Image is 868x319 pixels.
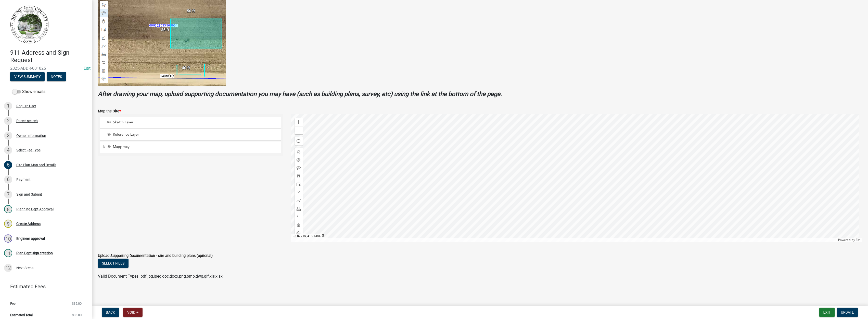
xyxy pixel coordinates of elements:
ul: Layer List [100,116,282,155]
div: Parcel search [16,119,38,123]
div: Payment [16,178,31,181]
span: Update [841,310,854,314]
li: Mapproxy [100,141,281,153]
span: Fee: [10,302,16,305]
button: Void [123,308,143,317]
button: Select files [98,259,129,268]
div: 9 [4,220,12,228]
div: 8 [4,205,12,213]
li: Sketch Layer [100,117,281,128]
div: 4 [4,146,12,154]
wm-modal-confirm: Notes [47,75,66,79]
div: 5 [4,161,12,169]
button: Back [102,308,119,317]
div: Plan Dept sign creation [16,251,53,255]
label: Map the Site [98,110,121,113]
div: 3 [4,132,12,140]
span: $35.00 [72,302,82,305]
div: 7 [4,190,12,198]
wm-modal-confirm: Edit Application Number [84,66,91,71]
div: Reference Layer [106,132,279,137]
li: Reference Layer [100,129,281,141]
label: Show emails [12,89,45,95]
div: Select Fee Type [16,148,41,152]
div: 11 [4,249,12,257]
div: 2 [4,117,12,125]
div: Planning Dept Approval [16,207,54,211]
strong: After drawing your map, upload supporting documentation you may have (such as building plans, sur... [98,90,502,98]
span: Valid Document Types: pdf,jpg,jpeg,doc,docx,png,bmp,dwg,gif,xls,xlsx [98,274,223,279]
span: 2025-ADDR-001025 [10,66,82,71]
a: Esri [856,238,861,242]
div: Mapproxy [106,145,279,150]
button: View Summary [10,72,45,81]
div: 10 [4,234,12,243]
h4: 911 Address and Sign Request [10,49,88,64]
div: Zoom in [295,118,303,126]
button: Update [837,308,858,317]
a: Estimated Fees [4,281,84,292]
span: Mapproxy [112,145,279,149]
div: 6 [4,175,12,184]
a: Edit [84,66,91,71]
div: Create Address [16,222,41,226]
div: Find my location [295,137,303,145]
span: Void [127,310,135,314]
button: Notes [47,72,66,81]
div: Zoom out [295,126,303,134]
wm-modal-confirm: Summary [10,75,45,79]
div: Owner information [16,134,46,137]
span: Estimated Total [10,313,33,317]
span: Reference Layer [112,132,279,137]
label: Upload Supporting Documentation - site and building plans (optional) [98,254,213,258]
div: 1 [4,102,12,110]
span: Expand [102,145,106,150]
span: Back [106,310,115,314]
button: Exit [819,308,835,317]
span: $35.00 [72,313,82,317]
img: Boone County, Iowa [10,5,49,44]
div: 12 [4,264,12,272]
div: Powered by [837,238,862,242]
div: Sketch Layer [106,120,279,125]
div: Site Plan Map and Details [16,163,56,167]
span: Sketch Layer [112,120,279,125]
div: Require User [16,104,36,108]
div: Engineer approval [16,237,45,240]
div: Sign and Submit [16,193,42,196]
